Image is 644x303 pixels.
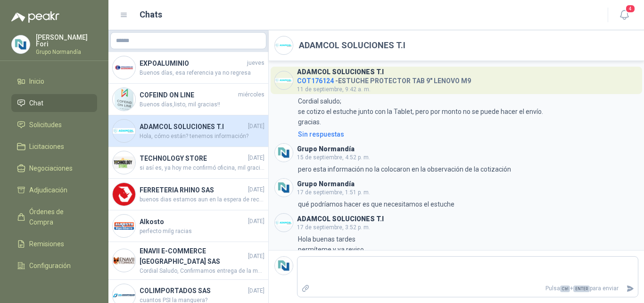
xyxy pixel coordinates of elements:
span: Adjudicación [29,185,67,195]
span: Buenos días,listo, mil gracias!! [140,100,264,109]
img: Company Logo [275,71,293,89]
a: Company LogoEXPOALUMINIOjuevesBuenos días, esa referencia ya no regresa [108,52,268,84]
span: COT176124 [297,77,334,85]
h3: ADAMCOL SOLUCIONES T.I [297,216,384,222]
span: Cordial Saludo, Confirmamos entrega de la mercancia. [140,267,264,276]
p: pero esta información no la colocaron en la observación de la cotización [298,164,511,174]
a: Company LogoAlkosto[DATE]perfecto milg racias [108,210,268,242]
span: [DATE] [248,154,264,163]
a: Adjudicación [11,181,97,199]
span: Solicitudes [29,120,62,130]
a: Sin respuestas [296,129,638,139]
span: Licitaciones [29,141,64,152]
a: Licitaciones [11,138,97,156]
p: Cordial saludo; se cotizo el estuche junto con la Tablet, pero por monto no se puede hacer el env... [298,96,543,127]
span: Remisiones [29,239,64,249]
span: ENTER [573,286,590,292]
button: 4 [616,7,633,24]
h3: ADAMCOL SOLUCIONES T.I [297,69,384,75]
p: qué podríamos hacer es que necesitamos el estuche [298,199,454,209]
a: Remisiones [11,235,97,253]
h1: Chats [140,8,162,21]
h4: ENAVII E-COMMERCE [GEOGRAPHIC_DATA] SAS [140,246,246,267]
img: Company Logo [113,56,135,79]
span: jueves [247,59,264,68]
img: Company Logo [113,88,135,111]
a: Company LogoCOFEIND ON LINEmiércolesBuenos días,listo, mil gracias!! [108,84,268,115]
p: Pulsa + para enviar [314,280,623,297]
span: perfecto milg racias [140,227,264,236]
span: [DATE] [248,286,264,295]
button: Enviar [622,280,638,297]
h4: FERRETERIA RHINO SAS [140,185,246,195]
h4: TECHNOLOGY STORE [140,153,246,164]
span: Chat [29,98,43,108]
label: Adjuntar archivos [297,280,314,297]
a: Manuales y ayuda [11,278,97,296]
div: Sin respuestas [298,129,344,139]
p: Hola buenas tardes permíteme y ya reviso. [298,234,365,255]
p: Grupo Normandía [36,49,97,55]
a: Negociaciones [11,159,97,177]
img: Company Logo [275,179,293,197]
h4: EXPOALUMINIO [140,58,245,69]
span: 17 de septiembre, 3:52 p. m. [297,224,370,231]
a: Inicio [11,72,97,90]
h4: - ESTUCHE PROTECTOR TAB 9" LENOVO M9 [297,75,471,84]
img: Company Logo [113,183,135,206]
span: Hola, cómo están? tenemos información? [140,132,264,141]
img: Company Logo [275,36,293,54]
span: Órdenes de Compra [29,207,88,227]
span: Negociaciones [29,163,73,173]
h3: Grupo Normandía [297,182,355,187]
span: 17 de septiembre, 1:51 p. m. [297,189,370,196]
img: Company Logo [113,120,135,142]
span: Buenos días, esa referencia ya no regresa [140,69,264,78]
h4: COFEIND ON LINE [140,90,236,100]
img: Company Logo [113,151,135,174]
img: Company Logo [275,257,293,275]
img: Company Logo [12,35,30,53]
a: Solicitudes [11,116,97,134]
span: Ctrl [560,286,570,292]
p: [PERSON_NAME] Fori [36,34,97,47]
span: [DATE] [248,185,264,194]
span: 4 [625,4,636,13]
span: miércoles [238,90,264,99]
img: Company Logo [275,144,293,162]
img: Company Logo [275,214,293,232]
span: [DATE] [248,252,264,261]
span: [DATE] [248,122,264,131]
h2: ADAMCOL SOLUCIONES T.I [299,39,405,52]
span: 15 de septiembre, 4:52 p. m. [297,154,370,161]
span: Inicio [29,76,44,87]
img: Logo peakr [11,11,59,23]
span: [DATE] [248,217,264,226]
h4: Alkosto [140,216,246,227]
span: 11 de septiembre, 9:42 a. m. [297,86,371,93]
img: Company Logo [113,249,135,272]
h4: ADAMCOL SOLUCIONES T.I [140,121,246,132]
span: si así es, ya hoy me confirmó oficina, mil gracias [140,164,264,173]
a: Company LogoADAMCOL SOLUCIONES T.I[DATE]Hola, cómo están? tenemos información? [108,115,268,147]
a: Configuración [11,257,97,275]
img: Company Logo [113,215,135,237]
a: Chat [11,94,97,112]
span: Configuración [29,260,71,271]
a: Company LogoFERRETERIA RHINO SAS[DATE]buenos dias estamos aun en la espera de recepción del pedid... [108,179,268,210]
a: Company LogoENAVII E-COMMERCE [GEOGRAPHIC_DATA] SAS[DATE]Cordial Saludo, Confirmamos entrega de l... [108,242,268,280]
a: Company LogoTECHNOLOGY STORE[DATE]si así es, ya hoy me confirmó oficina, mil gracias [108,147,268,179]
a: Órdenes de Compra [11,203,97,231]
span: buenos dias estamos aun en la espera de recepción del pedido, por favor me pueden indicar cuando ... [140,195,264,204]
h3: Grupo Normandía [297,147,355,152]
h4: COLIMPORTADOS SAS [140,286,246,296]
